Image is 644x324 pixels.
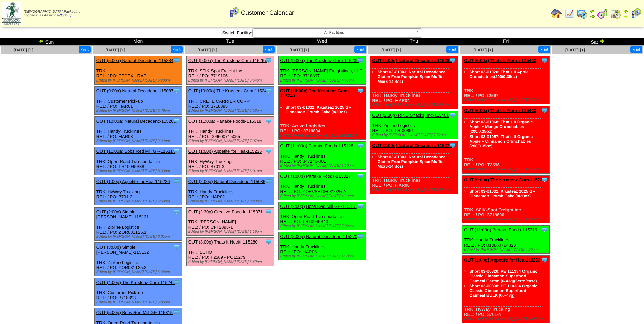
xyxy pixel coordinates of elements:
div: TRK: [PERSON_NAME] Freightlines, LLC REL: / PO: 3718897 [278,56,366,85]
div: TRK: Handy Trucklines REL: / PO: 009600715055 [186,117,274,145]
img: Tooltip [173,87,180,94]
div: TRK: Open Road Transportation REL: / PO: TR10045340 [278,202,366,230]
a: [DATE] [+] [381,48,401,52]
div: Edited by [PERSON_NAME] [DATE] 1:10pm [280,164,366,168]
a: Short 03-01031: Krusteaz 2025 GF Cinnamon Crumb Cake (8/20oz) [469,189,535,198]
button: Print [171,46,183,53]
a: OUT (2:30p) Creative Food In-115371 [188,209,263,214]
img: Tooltip [357,57,364,64]
a: OUT (6:00a) Thats It Nutriti-115402 [464,58,536,63]
a: OUT (5:00a) Natural Decadenc-115384 [96,58,173,63]
div: Edited by [PERSON_NAME] [DATE] 8:00pm [96,169,182,173]
img: line_graph.gif [564,8,575,19]
img: Tooltip [449,142,456,149]
img: Tooltip [173,309,180,316]
div: Edited by [PERSON_NAME] [DATE] 3:23pm [188,199,274,203]
div: TRK: Customer Pick-up REL: / PO: HAR01 [94,87,182,115]
a: [DATE] [+] [565,48,585,52]
img: Tooltip [541,176,548,183]
a: OUT (3:00p) Natural Decadenc-115279 [372,143,452,148]
span: [DEMOGRAPHIC_DATA] Packaging [24,10,80,14]
a: Short 03-01003: Natural Decadence Gluten Free Pumpkin Spice Muffin Mix(6-14.8oz) [377,70,445,84]
img: arrowright.gif [590,14,595,19]
button: Print [263,46,275,53]
td: Sun [0,38,92,46]
div: Edited by [PERSON_NAME] [DATE] 6:01pm [96,235,182,239]
div: TRK: Zipline Logistics REL: / PO: ZOR081125.1 [94,208,182,241]
a: OUT (10:00a) Natural Decadenc-115269 [96,119,176,124]
img: Tooltip [357,233,364,240]
a: OUT (1:00p) Appetite for Hea-115236 [96,179,170,184]
div: Edited by [PERSON_NAME] [DATE] 7:07pm [188,139,274,143]
a: Short 03-00838: PE 110334 Organic Classic Cinnamon Superfood Oatmeal BULK (60-43g) [469,284,537,298]
a: Short 03-01031: Krusteaz 2025 GF Cinnamon Crumb Cake (8/20oz) [286,105,351,114]
div: Edited by [PERSON_NAME] [DATE] 7:50pm [464,98,549,102]
img: Tooltip [541,107,548,114]
a: Short 03-01003: Natural Decadence Gluten Free Pumpkin Spice Muffin Mix(6-14.8oz) [377,155,445,169]
div: Edited by [PERSON_NAME] [DATE] 4:20pm [464,248,549,252]
div: Edited by [PERSON_NAME] [DATE] 1:19pm [188,230,274,234]
a: OUT (2:00p) Bobs Red Mill GF-115313 [280,204,357,209]
td: Sat [552,38,644,46]
a: OUT (11:00a) Partake Foods-115128 [280,143,353,148]
img: arrowleft.gif [623,8,628,14]
a: OUT (2:00p) Simple [PERSON_NAME]-115131 [96,209,149,219]
a: [DATE] [+] [473,48,493,52]
img: Tooltip [173,57,180,64]
div: Edited by [PERSON_NAME] [DATE] 12:28pm [464,317,549,321]
a: OUT (4:00p) The Krusteaz Com-115242 [96,280,175,285]
div: TRK: SFIK-Spot Freight Inc REL: / PO: 3719106 [186,56,274,85]
div: TRK: Handy Trucklines REL: / PO: HAR03 [94,117,182,145]
button: Print [538,46,550,53]
div: TRK: Handy Trucklines REL: / PO: 347140-001 [278,142,366,170]
a: OUT (10:00a) The Krusteaz Com-115240 [280,88,349,98]
img: Tooltip [173,208,180,215]
div: TRK: Zipline Logistics REL: / PO: TR-00851 [370,111,458,139]
img: Tooltip [173,118,180,124]
img: Tooltip [449,57,456,64]
div: Edited by [PERSON_NAME] [DATE] 5:54pm [188,78,274,83]
td: Wed [276,38,368,46]
a: Short 03-01057: That's It Organic Apple + Cinnamon Crunchables (200/0.35oz) [469,134,533,148]
a: [DATE] [+] [106,48,125,52]
a: OUT (10:00a) The Krusteaz Com-115241 [188,88,270,93]
button: Print [354,46,366,53]
div: Edited by [PERSON_NAME] [DATE] 5:59pm [96,199,182,203]
div: Edited by [PERSON_NAME] [DATE] 7:26pm [372,103,457,107]
img: arrowright.gif [599,38,605,44]
div: Edited by [PERSON_NAME] [DATE] 4:50pm [280,254,366,258]
td: Fri [460,38,552,46]
div: TRK: Handy Trucklines REL: / PO: HAR04 [370,56,458,109]
a: OUT (3:00p) Simple [PERSON_NAME]-115132 [96,245,149,255]
span: Customer Calendar [241,9,294,16]
div: TRK: Handy Trucklines REL: / PO: ZORVERDE081025-A [278,172,366,200]
div: TRK: HyWay Trucking REL: / PO: 3701-4 [462,256,550,323]
div: TRK: Arrive Logistics REL: / PO: 3718894 [278,87,366,140]
div: Edited by [PERSON_NAME] [DATE] 5:20pm [96,78,182,83]
a: OUT (9:00a) The Krusteaz Com-115239 [280,58,359,63]
a: (logout) [60,14,71,17]
a: [DATE] [+] [14,48,33,52]
img: Tooltip [173,148,180,155]
div: Edited by [PERSON_NAME] [DATE] 4:51pm [280,78,366,83]
span: All Facilities [255,29,413,37]
a: OUT (1:00p) Appetite for Hea-115235 [188,149,262,154]
img: Tooltip [173,279,180,286]
div: Edited by [PERSON_NAME] [DATE] 7:52pm [372,133,457,137]
div: TRK: Handy Trucklines REL: / PO: 013860714320 [462,226,550,254]
a: OUT (5:00p) Bobs Red Mill GF-115315 [96,310,173,315]
div: Edited by [PERSON_NAME] [DATE] 8:11pm [280,133,366,138]
button: Print [630,46,642,53]
a: OUT (2:30p) RIND Snacks, Inc-115401 [372,113,449,118]
div: Edited by [PERSON_NAME] [DATE] 6:04pm [96,270,182,274]
img: calendarinout.gif [610,8,621,19]
div: Edited by [PERSON_NAME] [DATE] 5:49pm [96,109,182,113]
img: calendarcustomer.gif [229,7,240,18]
td: Thu [368,38,460,46]
div: TRK: REL: / PO: T2596 [462,106,550,174]
a: OUT (2:00p) Natural Decadenc-115086 [188,179,265,184]
a: OUT (9:00a) The Krusteaz Com-115267 [188,58,267,63]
